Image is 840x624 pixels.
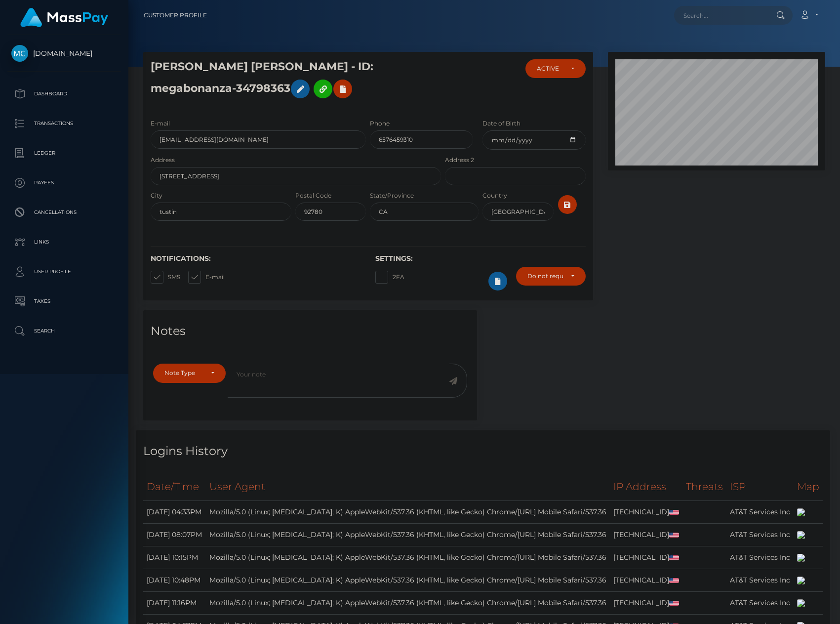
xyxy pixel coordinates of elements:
p: Ledger [11,146,117,161]
th: Date/Time [143,473,206,500]
img: MassPay Logo [20,8,108,27]
img: us.png [669,578,679,583]
td: [DATE] 11:16PM [143,591,206,614]
img: 200x100 [797,577,805,584]
button: ACTIVE [525,59,586,78]
img: us.png [669,601,679,606]
td: Mozilla/5.0 (Linux; [MEDICAL_DATA]; K) AppleWebKit/537.36 (KHTML, like Gecko) Chrome/[URL] Mobile... [206,523,610,546]
h5: [PERSON_NAME] [PERSON_NAME] - ID: megabonanza-34798363 [151,59,436,103]
th: ISP [726,473,794,500]
td: [DATE] 08:07PM [143,523,206,546]
p: Taxes [11,294,117,309]
img: 200x100 [797,508,805,516]
label: Postal Code [295,191,331,200]
td: [TECHNICAL_ID] [610,523,682,546]
button: Do not require [516,267,586,286]
td: AT&T Services Inc [726,546,794,569]
a: Taxes [7,289,121,314]
td: Mozilla/5.0 (Linux; [MEDICAL_DATA]; K) AppleWebKit/537.36 (KHTML, like Gecko) Chrome/[URL] Mobile... [206,500,610,523]
label: E-mail [188,271,225,284]
p: Links [11,235,117,250]
td: [TECHNICAL_ID] [610,500,682,523]
td: Mozilla/5.0 (Linux; [MEDICAL_DATA]; K) AppleWebKit/537.36 (KHTML, like Gecko) Chrome/[URL] Mobile... [206,546,610,569]
h6: Notifications: [151,254,360,263]
td: [TECHNICAL_ID] [610,569,682,591]
label: Address 2 [445,156,474,165]
td: Mozilla/5.0 (Linux; [MEDICAL_DATA]; K) AppleWebKit/537.36 (KHTML, like Gecko) Chrome/[URL] Mobile... [206,569,610,591]
div: ACTIVE [537,65,563,73]
img: McLuck.com [11,45,28,62]
label: E-mail [151,119,170,128]
th: IP Address [610,473,682,500]
img: 200x100 [797,554,805,562]
img: 200x100 [797,599,805,607]
img: 200x100 [797,531,805,539]
td: [TECHNICAL_ID] [610,546,682,569]
td: AT&T Services Inc [726,569,794,591]
label: 2FA [375,271,404,284]
a: Cancellations [7,200,121,225]
label: City [151,191,162,200]
h6: Settings: [375,254,585,263]
label: Address [151,156,175,165]
p: Cancellations [11,205,117,220]
h4: Logins History [143,443,823,460]
label: Date of Birth [482,119,520,128]
a: Search [7,319,121,343]
td: AT&T Services Inc [726,523,794,546]
td: [DATE] 10:48PM [143,569,206,591]
label: State/Province [370,191,414,200]
td: AT&T Services Inc [726,591,794,614]
img: us.png [669,510,679,515]
th: Map [794,473,823,500]
th: User Agent [206,473,610,500]
button: Note Type [153,364,226,382]
a: Ledger [7,141,121,166]
a: Dashboard [7,82,121,106]
p: Search [11,324,117,338]
td: [DATE] 04:33PM [143,500,206,523]
h4: Notes [151,323,470,340]
th: Threats [682,473,726,500]
td: [DATE] 10:15PM [143,546,206,569]
a: User Profile [7,259,121,284]
label: Country [482,191,507,200]
label: SMS [151,271,180,284]
div: Note Type [164,369,203,377]
p: Dashboard [11,86,117,101]
span: [DOMAIN_NAME] [7,49,121,58]
div: Do not require [527,272,563,280]
a: Transactions [7,111,121,136]
td: Mozilla/5.0 (Linux; [MEDICAL_DATA]; K) AppleWebKit/537.36 (KHTML, like Gecko) Chrome/[URL] Mobile... [206,591,610,614]
label: Phone [370,119,390,128]
a: Payees [7,170,121,195]
p: Transactions [11,116,117,131]
img: us.png [669,555,679,561]
p: User Profile [11,264,117,279]
a: Customer Profile [144,5,207,26]
p: Payees [11,175,117,190]
td: AT&T Services Inc [726,500,794,523]
a: Links [7,230,121,254]
img: us.png [669,533,679,538]
td: [TECHNICAL_ID] [610,591,682,614]
input: Search... [674,6,767,25]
